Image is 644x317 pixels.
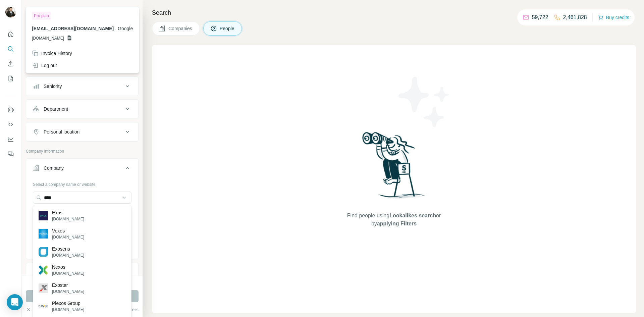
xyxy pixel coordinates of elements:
button: Buy credits [598,13,629,22]
div: Open Intercom Messenger [7,294,23,310]
p: Plexos Group [52,300,84,307]
button: Use Surfe on LinkedIn [5,104,16,116]
img: Exos [39,211,48,220]
img: Plexos Group [39,302,48,311]
span: Find people using or by [340,212,447,228]
img: Avatar [5,7,16,17]
div: Select a company name or website [33,179,131,188]
div: Personal location [44,128,79,135]
div: Seniority [44,83,62,90]
span: Companies [168,25,193,32]
button: Feedback [5,148,16,160]
span: [DOMAIN_NAME] [32,35,64,41]
p: Company information [26,148,139,154]
img: Surfe Illustration - Stars [394,72,454,132]
img: Nexos [39,265,48,275]
button: Hide [117,4,143,14]
div: Log out [32,62,57,69]
img: Surfe Illustration - Woman searching with binoculars [359,130,429,205]
p: 59,722 [532,13,548,21]
p: [DOMAIN_NAME] [52,288,84,295]
span: [EMAIL_ADDRESS][DOMAIN_NAME] [32,26,114,31]
div: Department [44,106,68,112]
p: [DOMAIN_NAME] [52,307,84,313]
button: Dashboard [5,133,16,145]
p: Exos [52,209,84,216]
p: [DOMAIN_NAME] [52,216,84,222]
button: Company [26,160,138,179]
button: Industry [26,264,138,280]
p: [DOMAIN_NAME] [52,252,84,258]
button: Seniority [26,78,138,94]
div: Invoice History [32,50,72,57]
button: Quick start [5,28,16,40]
button: Search [5,43,16,55]
span: applying Filters [377,221,417,226]
div: New search [26,6,47,12]
img: Exosens [39,247,48,257]
span: People [220,25,235,32]
p: 2,461,828 [563,13,587,21]
span: . [115,26,116,31]
p: [DOMAIN_NAME] [52,234,84,240]
button: Use Surfe API [5,118,16,130]
button: My lists [5,72,16,85]
button: Department [26,101,138,117]
button: Personal location [26,124,138,140]
div: Company [44,165,64,171]
p: [DOMAIN_NAME] [52,270,84,276]
button: Clear [26,306,45,313]
p: Vexos [52,227,84,234]
h4: Search [152,8,636,17]
span: Google [118,26,133,31]
span: Lookalikes search [389,213,436,218]
p: Nexos [52,264,84,270]
button: Enrich CSV [5,58,16,70]
div: Pro plan [32,12,51,20]
img: Exostar [39,283,48,293]
img: Vexos [39,229,48,239]
p: Exosens [52,246,84,252]
p: Exostar [52,282,84,288]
